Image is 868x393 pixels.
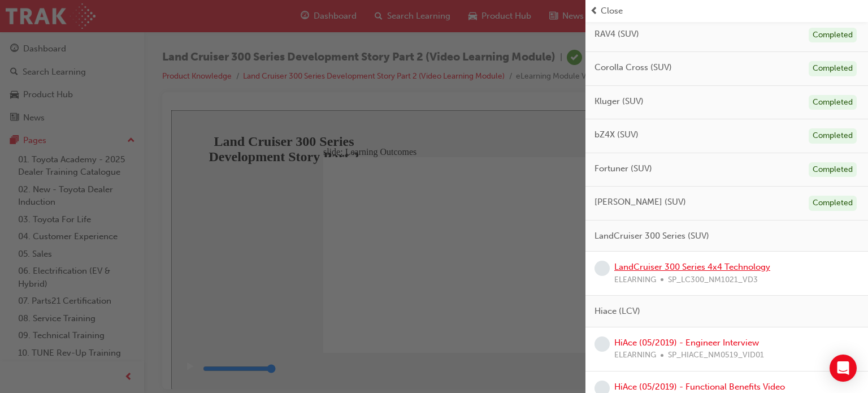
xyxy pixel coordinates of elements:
span: LandCruiser 300 Series (SUV) [594,230,709,243]
button: prev-iconClose [590,5,863,18]
div: Open Intercom Messenger [830,355,857,382]
nav: slide navigation [612,243,664,279]
div: misc controls [567,243,606,279]
span: Fortuner (SUV) [594,162,652,175]
button: submit [639,253,665,270]
button: settings [589,253,607,267]
span: ELEARNING [614,349,656,362]
button: previous [612,253,633,270]
span: SP_HIACE_NM0519_VID01 [668,349,764,362]
div: Completed [809,95,857,110]
div: Completed [809,28,857,43]
button: replay [544,253,561,270]
span: Close [601,5,623,18]
span: RAV4 (SUV) [594,28,639,41]
span: learningRecordVerb_NONE-icon [594,336,610,352]
span: Corolla Cross (SUV) [594,61,672,74]
div: Completed [809,196,857,211]
div: Completed [809,162,857,178]
div: Completed [809,61,857,76]
span: prev-icon [590,5,598,18]
div: Completed [809,128,857,144]
span: learningRecordVerb_NONE-icon [594,261,610,276]
a: HiAce (05/2019) - Functional Benefits Video [614,382,785,392]
span: Hiace (LCV) [594,305,640,318]
button: volume [567,252,585,265]
span: Kluger (SUV) [594,95,644,108]
span: bZ4X (SUV) [594,128,639,141]
span: ELEARNING [614,274,656,287]
a: LandCruiser 300 Series 4x4 Technology [614,262,770,272]
input: volume [568,266,641,275]
button: play/pause [6,252,25,271]
a: HiAce (05/2019) - Engineer Interview [614,338,759,348]
input: slide progress [32,254,105,263]
label: Zoom to fit [589,267,611,297]
span: [PERSON_NAME] (SUV) [594,196,686,209]
span: SP_LC300_NM1021_VD3 [668,274,758,287]
div: playback controls [6,243,561,279]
